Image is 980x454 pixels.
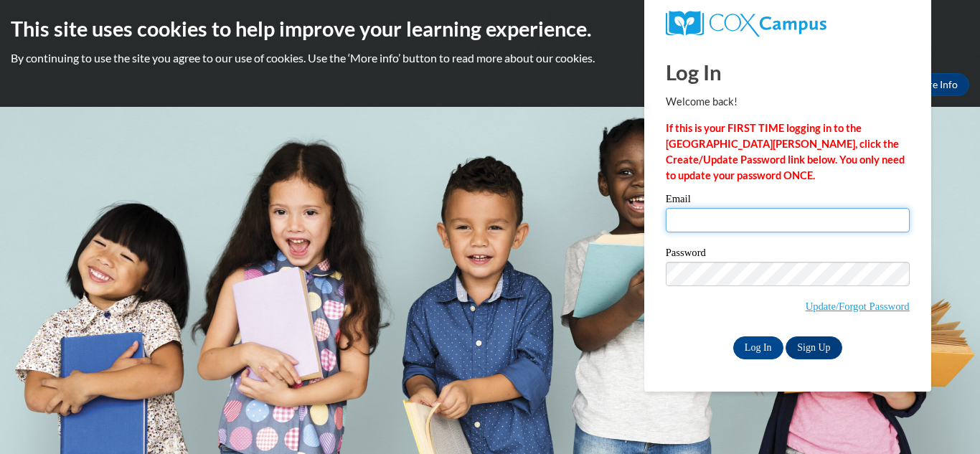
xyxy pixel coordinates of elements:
p: By continuing to use the site you agree to our use of cookies. Use the ‘More info’ button to read... [11,50,969,66]
input: Log In [733,336,783,359]
a: COX Campus [666,11,910,37]
img: COX Campus [666,11,826,37]
strong: If this is your FIRST TIME logging in to the [GEOGRAPHIC_DATA][PERSON_NAME], click the Create/Upd... [666,122,905,181]
p: Welcome back! [666,94,910,110]
label: Email [666,194,910,208]
h1: Log In [666,57,910,87]
a: Sign Up [786,336,842,359]
label: Password [666,247,910,262]
a: More Info [902,73,969,96]
h2: This site uses cookies to help improve your learning experience. [11,14,969,43]
a: Update/Forgot Password [806,301,910,312]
